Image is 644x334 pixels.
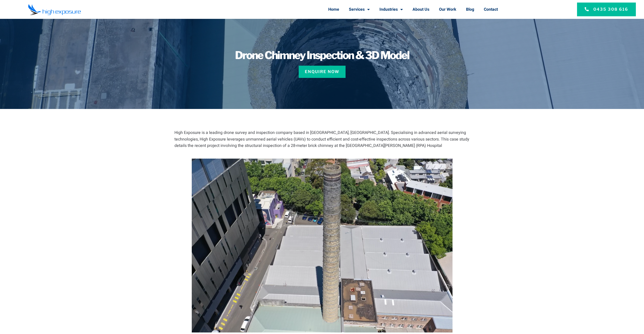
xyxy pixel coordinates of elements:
a: Contact [484,3,498,16]
span: Enquire Now [305,69,339,75]
nav: Menu [108,3,498,16]
span: 0435 308 616 [593,6,628,12]
a: About Us [413,3,429,16]
a: Our Work [439,3,456,16]
a: 0435 308 616 [577,3,636,16]
img: Final-Logo copy [28,4,81,15]
h1: Drone Chimney Inspection & 3D Model [162,50,483,61]
a: Services [349,3,370,16]
a: Blog [466,3,474,16]
a: Home [328,3,339,16]
a: Enquire Now [299,66,346,78]
a: Industries [379,3,403,16]
span: High Exposure is a leading drone survey and inspection company based in [GEOGRAPHIC_DATA], [GEOGR... [174,130,469,149]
